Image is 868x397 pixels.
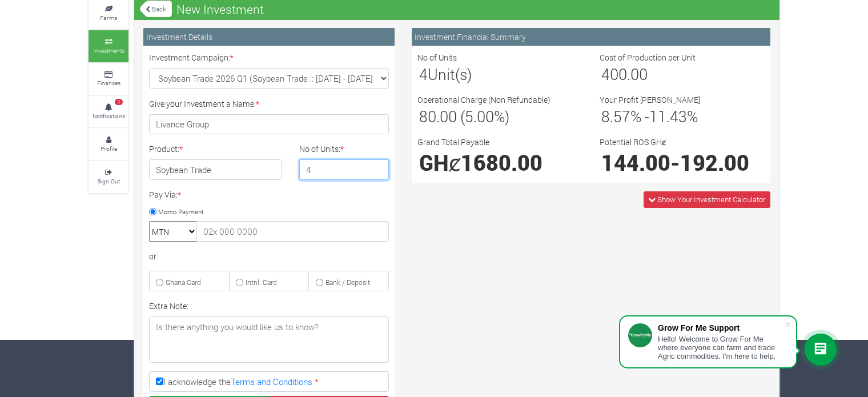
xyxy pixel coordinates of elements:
h4: Soybean Trade [149,159,282,180]
span: 11.43 [649,106,687,126]
a: Profile [89,129,128,160]
label: Product: [149,143,183,155]
div: or [149,250,389,262]
div: Investment Financial Summary [412,28,770,46]
a: Investments [89,30,128,62]
a: Terms and Conditions [231,376,312,387]
input: Intnl. Card [236,279,243,286]
label: Cost of Production per Unit [600,51,696,63]
a: Sign Out [89,161,128,193]
label: Potential ROS GHȼ [600,136,666,148]
label: Pay Via: [149,189,181,200]
span: 3 [115,99,123,106]
div: Investment Details [143,28,395,46]
h1: - [601,150,763,175]
small: Farms [100,14,117,22]
input: Ghana Card [156,279,163,286]
input: 02x 000 0000 [196,221,389,242]
small: Profile [101,145,117,153]
small: Notifications [93,112,125,120]
label: Investment Campaign: [149,51,234,63]
small: Finances [97,79,120,87]
input: I acknowledge theTerms and Conditions * [156,378,163,385]
div: Grow For Me Support [658,323,785,332]
span: 4 [419,64,428,84]
span: 80.00 (5.00%) [419,106,509,126]
label: I acknowledge the [149,371,389,392]
small: Investments [93,46,124,54]
label: Extra Note: [149,300,188,312]
small: Momo Payment [158,207,204,215]
h1: GHȼ [419,150,581,175]
label: Give your Investment a Name: [149,98,259,110]
small: Bank / Deposit [325,278,370,287]
span: Show Your Investment Calculator [657,194,765,204]
h3: Unit(s) [419,65,581,83]
span: 1680.00 [461,149,542,177]
input: Momo Payment [149,208,156,215]
label: Operational Charge (Non Refundable) [417,94,550,106]
h3: % - % [601,107,763,126]
span: 192.00 [680,149,749,177]
label: Grand Total Payable [417,136,489,148]
a: 3 Notifications [89,96,128,127]
label: No of Units [417,51,457,63]
small: Ghana Card [166,278,201,287]
input: Investment Name/Title [149,114,389,135]
small: Intnl. Card [246,278,277,287]
a: Finances [89,63,128,95]
div: Hello! Welcome to Grow For Me where everyone can farm and trade Agric commodities. I'm here to help. [658,335,785,360]
span: 400.00 [601,64,648,84]
span: 144.00 [601,149,670,177]
input: Bank / Deposit [316,279,323,286]
label: No of Units: [299,143,344,155]
small: Sign Out [98,177,120,185]
label: Your Profit [PERSON_NAME] [600,94,700,106]
span: 8.57 [601,106,630,126]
